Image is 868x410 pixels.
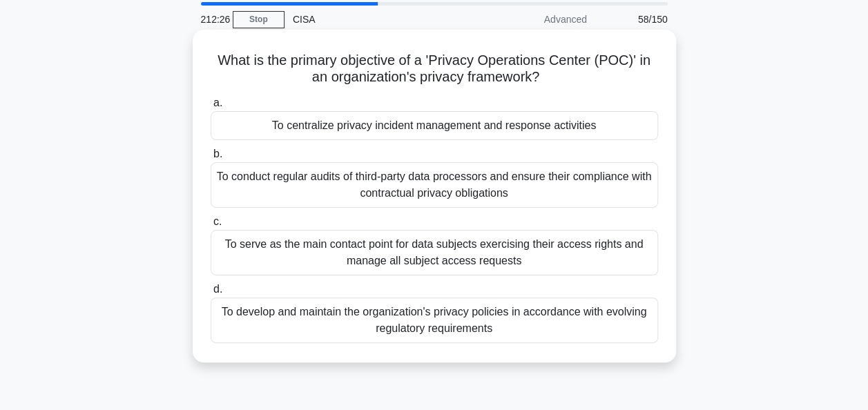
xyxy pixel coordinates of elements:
[211,162,658,208] div: To conduct regular audits of third-party data processors and ensure their compliance with contrac...
[213,148,222,159] span: b.
[193,6,233,33] div: 212:26
[595,6,676,33] div: 58/150
[211,111,658,140] div: To centralize privacy incident management and response activities
[211,230,658,275] div: To serve as the main contact point for data subjects exercising their access rights and manage al...
[233,11,284,28] a: Stop
[209,52,659,86] h5: What is the primary objective of a 'Privacy Operations Center (POC)' in an organization's privacy...
[213,215,222,227] span: c.
[284,6,474,33] div: CISA
[474,6,595,33] div: Advanced
[213,97,222,108] span: a.
[211,297,658,343] div: To develop and maintain the organization's privacy policies in accordance with evolving regulator...
[213,283,222,295] span: d.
